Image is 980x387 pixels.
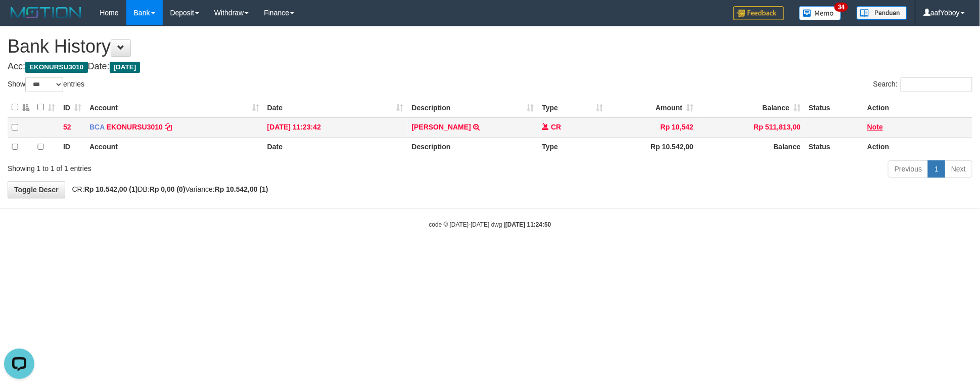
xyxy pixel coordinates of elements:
[263,137,408,156] th: Date
[215,185,268,193] strong: Rp 10.542,00 (1)
[63,123,71,131] span: 52
[84,185,138,193] strong: Rp 10.542,00 (1)
[607,137,697,156] th: Rp 10.542,00
[412,123,471,131] a: [PERSON_NAME]
[89,123,105,131] span: BCA
[8,5,84,20] img: MOTION_logo.png
[799,6,842,20] img: Button%20Memo.svg
[25,62,87,73] span: EKONURSU3010
[505,221,551,228] strong: [DATE] 11:24:50
[607,117,697,137] td: Rp 10,542
[945,160,972,178] a: Next
[928,160,945,178] a: 1
[150,185,185,193] strong: Rp 0,00 (0)
[607,98,697,117] th: Amount: activate to sort column ascending
[59,137,85,156] th: ID
[538,137,607,156] th: Type
[697,117,805,137] td: Rp 511,813,00
[8,98,33,117] th: : activate to sort column descending
[408,98,538,117] th: Description: activate to sort column ascending
[25,77,63,92] select: Showentries
[4,4,34,34] button: Open LiveChat chat widget
[85,98,263,117] th: Account: activate to sort column ascending
[85,137,263,156] th: Account
[429,221,551,228] small: code © [DATE]-[DATE] dwg |
[863,98,972,117] th: Action
[8,181,65,198] a: Toggle Descr
[67,185,268,193] span: CR: DB: Variance:
[538,98,607,117] th: Type: activate to sort column ascending
[263,98,408,117] th: Date: activate to sort column ascending
[863,137,972,156] th: Action
[805,98,863,117] th: Status
[857,6,907,20] img: panduan.png
[901,77,972,92] input: Search:
[805,137,863,156] th: Status
[110,62,141,73] span: [DATE]
[59,98,85,117] th: ID: activate to sort column ascending
[867,123,883,131] a: Note
[8,36,972,57] h1: Bank History
[408,137,538,156] th: Description
[8,77,84,92] label: Show entries
[165,123,172,131] a: Copy EKONURSU3010 to clipboard
[834,3,848,12] span: 34
[33,98,59,117] th: : activate to sort column ascending
[888,160,928,178] a: Previous
[8,159,401,174] div: Showing 1 to 1 of 1 entries
[263,117,408,137] td: [DATE] 11:23:42
[733,6,784,20] img: Feedback.jpg
[697,137,805,156] th: Balance
[8,62,972,72] h4: Acc: Date:
[697,98,805,117] th: Balance: activate to sort column ascending
[107,123,163,131] a: EKONURSU3010
[551,123,561,131] span: CR
[873,77,972,92] label: Search:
